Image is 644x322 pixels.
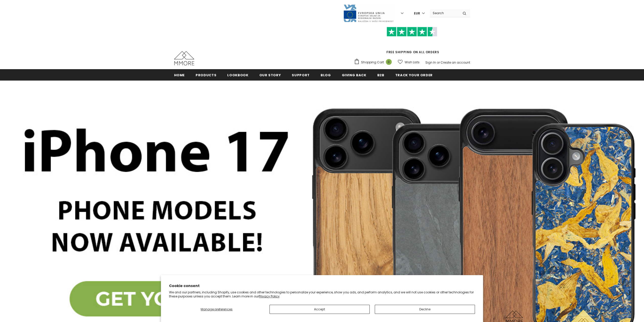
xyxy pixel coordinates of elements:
a: Javni Razpis [343,11,394,15]
a: Lookbook [227,69,248,81]
span: B2B [377,73,384,78]
a: Products [196,69,216,81]
img: MMORE Cases [174,51,194,65]
span: Products [196,73,216,78]
a: Shopping Cart 0 [354,59,394,66]
span: or [437,60,440,65]
a: Track your order [395,69,433,81]
a: Wish Lists [398,58,420,67]
span: Giving back [342,73,366,78]
span: 0 [386,59,392,65]
a: Sign In [425,60,436,65]
span: Blog [321,73,331,78]
span: FREE SHIPPING ON ALL ORDERS [354,29,470,54]
span: Manage preferences [201,307,233,311]
iframe: Customer reviews powered by Trustpilot [354,36,470,50]
button: Accept [269,305,370,314]
span: Lookbook [227,73,248,78]
img: Trust Pilot Stars [387,27,437,37]
button: Decline [375,305,475,314]
span: Shopping Cart [361,60,384,65]
a: Home [174,69,185,81]
a: Our Story [259,69,281,81]
a: B2B [377,69,384,81]
a: Giving back [342,69,366,81]
a: support [292,69,310,81]
span: support [292,73,310,78]
img: Javni Razpis [343,4,394,23]
span: Track your order [395,73,433,78]
span: Home [174,73,185,78]
a: Create an account [441,60,470,65]
a: Blog [321,69,331,81]
button: Manage preferences [169,305,264,314]
h2: Cookie consent [169,283,475,289]
p: We and our partners, including Shopify, use cookies and other technologies to personalize your ex... [169,290,475,298]
span: EUR [414,11,420,16]
span: Our Story [259,73,281,78]
a: Privacy Policy [259,294,280,298]
span: Wish Lists [405,60,420,65]
input: Search Site [430,9,459,17]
